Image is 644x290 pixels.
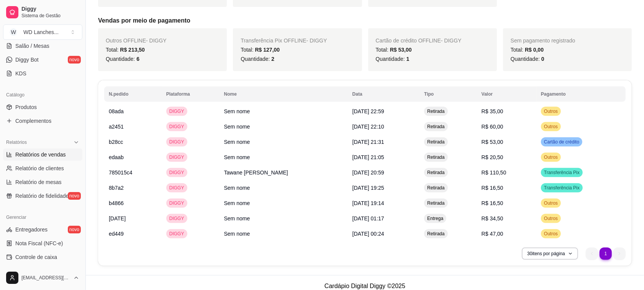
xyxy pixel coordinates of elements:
[109,139,123,145] span: b28cc
[477,86,536,102] th: Valor
[582,244,629,264] nav: pagination navigation
[15,239,63,247] span: Nota Fiscal (NFC-e)
[542,215,559,222] span: Outros
[352,108,384,114] span: [DATE] 22:59
[348,86,420,102] th: Data
[3,54,82,66] a: Diggy Botnovo
[352,215,384,222] span: [DATE] 01:17
[220,211,348,226] td: Sem nome
[220,86,348,102] th: Nome
[352,185,384,191] span: [DATE] 19:25
[542,108,559,114] span: Outros
[15,165,64,172] span: Relatório de clientes
[511,56,544,62] span: Quantidade:
[482,154,503,160] span: R$ 20,50
[109,169,133,176] span: 785015c4
[406,56,410,62] span: 1
[3,190,82,202] a: Relatório de fidelidadenovo
[426,124,446,130] span: Retirada
[3,101,82,113] a: Produtos
[352,231,384,237] span: [DATE] 00:24
[482,108,503,114] span: R$ 35,00
[3,89,82,101] div: Catálogo
[3,176,82,188] a: Relatório de mesas
[21,6,79,13] span: Diggy
[241,47,280,53] span: Total:
[482,200,503,206] span: R$ 16,50
[542,169,581,176] span: Transferência Pix
[168,108,186,114] span: DIGGY
[352,200,384,206] span: [DATE] 19:14
[420,86,477,102] th: Tipo
[106,47,145,53] span: Total:
[21,13,79,19] span: Sistema de Gestão
[220,180,348,196] td: Sem nome
[98,16,632,25] h5: Vendas por meio de pagamento
[168,231,186,237] span: DIGGY
[482,231,503,237] span: R$ 47,00
[426,215,445,222] span: Entrega
[3,265,82,277] a: Controle de fiado
[15,151,66,158] span: Relatórios de vendas
[109,124,124,130] span: a2451
[541,56,544,62] span: 0
[109,108,124,114] span: 08ada
[482,124,503,130] span: R$ 60,00
[3,40,82,52] a: Salão / Mesas
[15,117,51,125] span: Complementos
[220,119,348,134] td: Sem nome
[220,196,348,211] td: Sem nome
[3,269,82,287] button: [EMAIL_ADDRESS][DOMAIN_NAME]
[482,185,503,191] span: R$ 16,50
[104,86,162,102] th: N.pedido
[220,104,348,119] td: Sem nome
[542,154,559,160] span: Outros
[352,154,384,160] span: [DATE] 21:05
[168,139,186,145] span: DIGGY
[241,56,274,62] span: Quantidade:
[15,42,49,50] span: Salão / Mesas
[511,47,544,53] span: Total:
[168,215,186,222] span: DIGGY
[168,185,186,191] span: DIGGY
[220,226,348,241] td: Sem nome
[109,154,124,160] span: edaab
[168,154,186,160] span: DIGGY
[426,231,446,237] span: Retirada
[3,67,82,80] a: KDS
[352,139,384,145] span: [DATE] 21:31
[120,47,145,53] span: R$ 213,50
[376,56,410,62] span: Quantidade:
[536,86,626,102] th: Pagamento
[426,108,446,114] span: Retirada
[3,251,82,263] a: Controle de caixa
[352,169,384,176] span: [DATE] 20:59
[482,169,506,176] span: R$ 110,50
[3,115,82,127] a: Complementos
[15,226,48,233] span: Entregadores
[220,150,348,165] td: Sem nome
[168,200,186,206] span: DIGGY
[3,24,82,40] button: Select a team
[15,70,26,77] span: KDS
[3,148,82,161] a: Relatórios de vendas
[482,215,503,222] span: R$ 34,50
[168,169,186,176] span: DIGGY
[106,56,139,62] span: Quantidade:
[542,124,559,130] span: Outros
[542,200,559,206] span: Outros
[136,56,139,62] span: 6
[109,215,126,222] span: [DATE]
[15,253,57,261] span: Controle de caixa
[542,185,581,191] span: Transferência Pix
[426,185,446,191] span: Retirada
[15,192,69,200] span: Relatório de fidelidade
[426,200,446,206] span: Retirada
[426,169,446,176] span: Retirada
[15,178,62,186] span: Relatório de mesas
[352,124,384,130] span: [DATE] 22:10
[271,56,274,62] span: 2
[390,47,412,53] span: R$ 53,00
[109,200,124,206] span: b4866
[106,37,167,44] span: Outros OFFLINE - DIGGY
